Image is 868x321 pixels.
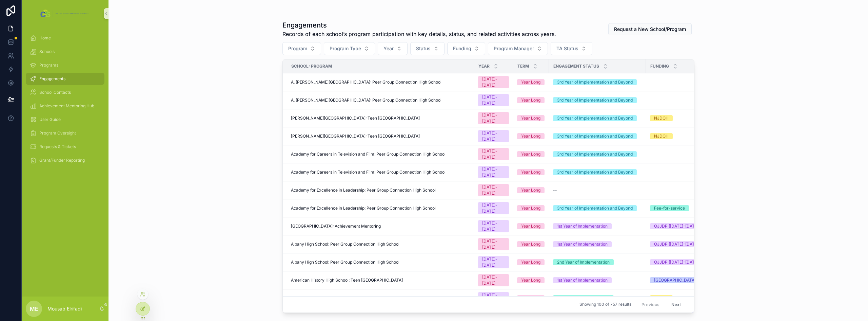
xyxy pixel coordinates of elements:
[291,278,470,283] a: American History High School: Teen [GEOGRAPHIC_DATA]
[521,151,540,157] div: Year Long
[482,202,505,214] div: [DATE]-[DATE]
[26,59,104,71] a: Programs
[517,133,545,139] a: Year Long
[553,241,642,247] a: 1st Year of Implementation
[482,238,505,250] div: [DATE]-[DATE]
[553,259,642,265] a: 2nd Year of Implementation
[482,166,505,178] div: [DATE]-[DATE]
[478,184,509,196] a: [DATE]-[DATE]
[39,103,94,109] span: Achievement Mentoring Hub
[26,73,104,85] a: Engagements
[478,292,509,304] a: [DATE]-[DATE]
[517,64,529,69] span: Term
[482,220,505,232] div: [DATE]-[DATE]
[650,259,705,265] a: OJJDP ([DATE]-[DATE])
[557,97,633,103] div: 3rd Year of Implementation and Beyond
[291,224,470,229] a: [GEOGRAPHIC_DATA]: Achievement Mentoring
[291,133,470,139] a: [PERSON_NAME][GEOGRAPHIC_DATA]: Teen [GEOGRAPHIC_DATA]
[482,94,505,106] div: [DATE]-[DATE]
[282,42,321,55] button: Select Button
[39,63,58,68] span: Programs
[482,256,505,268] div: [DATE]-[DATE]
[453,45,471,52] span: Funding
[553,133,642,139] a: 3rd Year of Implementation and Beyond
[557,79,633,85] div: 3rd Year of Implementation and Beyond
[517,79,545,85] a: Year Long
[291,97,470,103] a: A. [PERSON_NAME][GEOGRAPHIC_DATA]: Peer Group Connection High School
[654,259,700,265] div: OJJDP ([DATE]-[DATE])
[39,144,76,149] span: Requests & Tickets
[291,242,399,247] span: Albany High School: Peer Group Connection High School
[557,205,633,211] div: 3rd Year of Implementation and Beyond
[482,292,505,304] div: [DATE]-[DATE]
[291,79,470,85] a: A. [PERSON_NAME][GEOGRAPHIC_DATA]: Peer Group Connection High School
[553,169,642,175] a: 3rd Year of Implementation and Beyond
[478,112,509,124] a: [DATE]-[DATE]
[650,241,705,247] a: OJJDP ([DATE]-[DATE])
[478,220,509,232] a: [DATE]-[DATE]
[521,241,540,247] div: Year Long
[291,97,441,103] span: A. [PERSON_NAME][GEOGRAPHIC_DATA]: Peer Group Connection High School
[378,42,408,55] button: Select Button
[291,296,470,301] a: American History High School: Teen [GEOGRAPHIC_DATA]
[291,260,470,265] a: Albany High School: Peer Group Connection High School
[39,90,71,95] span: School Contacts
[650,295,705,301] a: NJDOH
[26,32,104,44] a: Home
[494,45,534,52] span: Program Manager
[478,238,509,250] a: [DATE]-[DATE]
[478,64,490,69] span: Year
[553,223,642,229] a: 1st Year of Implementation
[22,27,108,175] div: scrollable content
[482,76,505,88] div: [DATE]-[DATE]
[447,42,485,55] button: Select Button
[556,45,578,52] span: TA Status
[553,277,642,283] a: 1st Year of Implementation
[650,133,705,139] a: NJDOH
[521,205,540,211] div: Year Long
[478,148,509,160] a: [DATE]-[DATE]
[324,42,375,55] button: Select Button
[557,151,633,157] div: 3rd Year of Implementation and Beyond
[478,256,509,268] a: [DATE]-[DATE]
[291,188,470,193] a: Academy for Excellence in Leadership: Peer Group Connection High School
[557,241,608,247] div: 1st Year of Implementation
[291,79,441,85] span: A. [PERSON_NAME][GEOGRAPHIC_DATA]: Peer Group Connection High School
[517,295,545,301] a: Year Long
[521,295,540,301] div: Year Long
[517,205,545,211] a: Year Long
[26,141,104,153] a: Requests & Tickets
[521,97,540,103] div: Year Long
[488,42,548,55] button: Select Button
[482,184,505,196] div: [DATE]-[DATE]
[39,49,55,54] span: Schools
[650,64,669,69] span: Funding
[39,117,61,122] span: User Guide
[553,188,642,193] a: --
[26,46,104,58] a: Schools
[478,94,509,106] a: [DATE]-[DATE]
[26,154,104,166] a: Grant/Funder Reporting
[291,242,470,247] a: Albany High School: Peer Group Connection High School
[39,35,51,41] span: Home
[557,133,633,139] div: 3rd Year of Implementation and Beyond
[291,133,420,139] span: [PERSON_NAME][GEOGRAPHIC_DATA]: Teen [GEOGRAPHIC_DATA]
[557,277,608,283] div: 1st Year of Implementation
[557,169,633,175] div: 3rd Year of Implementation and Beyond
[521,79,540,85] div: Year Long
[288,45,307,52] span: Program
[291,170,470,175] a: Academy for Careers in Television and Film: Peer Group Connection High School
[521,133,540,139] div: Year Long
[553,295,642,301] a: 2nd Year of Implementation
[517,277,545,283] a: Year Long
[614,26,686,33] span: Request a New School/Program
[517,115,545,121] a: Year Long
[553,115,642,121] a: 3rd Year of Implementation and Beyond
[517,241,545,247] a: Year Long
[521,187,540,193] div: Year Long
[282,30,556,38] span: Records of each school’s program participation with key details, status, and related activities a...
[521,259,540,265] div: Year Long
[478,166,509,178] a: [DATE]-[DATE]
[291,224,381,229] span: [GEOGRAPHIC_DATA]: Achievement Mentoring
[410,42,445,55] button: Select Button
